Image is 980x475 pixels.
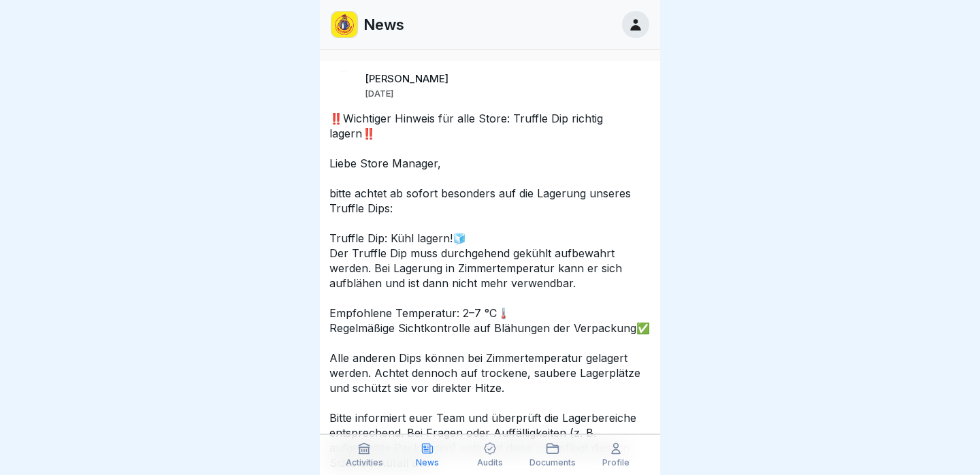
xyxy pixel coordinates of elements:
p: News [416,458,439,468]
p: [PERSON_NAME] [365,73,448,85]
p: Audits [477,458,503,468]
img: loco.jpg [331,12,357,37]
p: News [363,16,404,33]
p: [DATE] [365,88,393,99]
p: Documents [529,458,576,468]
p: Activities [346,458,383,468]
p: Profile [602,458,630,468]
